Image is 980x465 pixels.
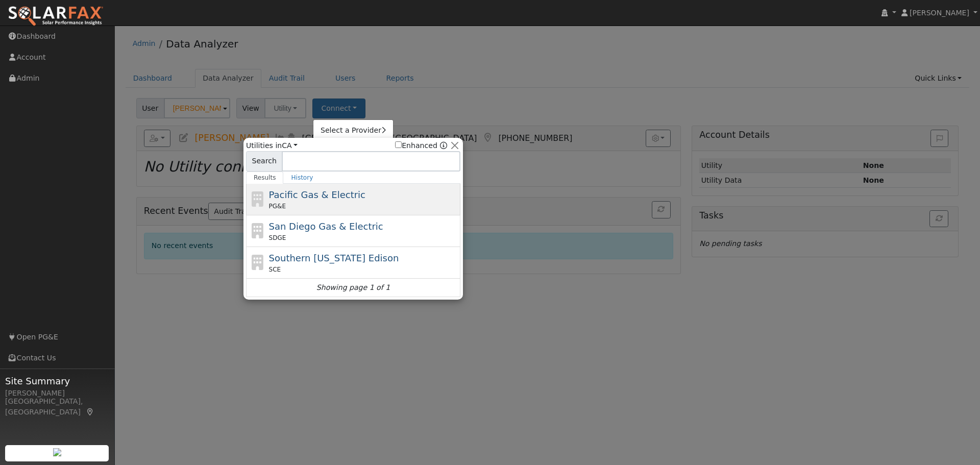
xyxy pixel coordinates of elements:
span: SDGE [269,233,286,242]
span: Search [246,151,282,172]
div: [GEOGRAPHIC_DATA], [GEOGRAPHIC_DATA] [5,396,109,418]
div: [PERSON_NAME] [5,388,109,399]
span: Site Summary [5,374,109,388]
label: Enhanced [395,140,437,151]
img: SolarFax [8,6,104,27]
span: SCE [269,265,281,274]
a: CA [282,141,298,150]
a: Enhanced Providers [440,141,447,150]
span: Pacific Gas & Electric [269,189,365,200]
a: Map [86,408,95,416]
span: [PERSON_NAME] [910,9,969,17]
span: San Diego Gas & Electric [269,221,383,232]
span: Southern [US_STATE] Edison [269,253,399,263]
a: Results [246,172,284,184]
span: Show enhanced providers [395,140,447,151]
img: retrieve [53,448,61,456]
i: Showing page 1 of 1 [316,282,390,293]
span: Utilities in [246,140,298,151]
input: Enhanced [395,141,402,148]
a: Select a Provider [313,124,393,138]
a: History [283,172,321,184]
span: PG&E [269,202,286,211]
